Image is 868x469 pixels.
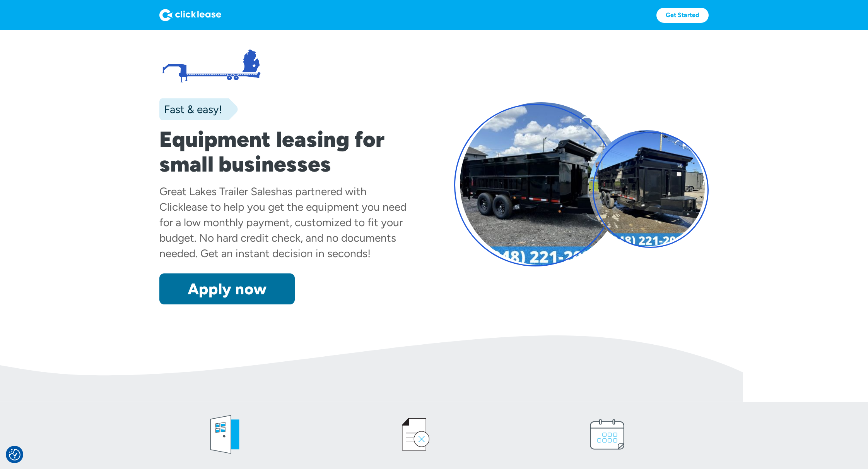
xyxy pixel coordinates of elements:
a: Apply now [159,273,295,304]
div: has partnered with Clicklease to help you get the equipment you need for a low monthly payment, c... [159,185,407,260]
div: Fast & easy! [159,101,222,117]
img: welcome icon [202,411,248,458]
a: Get Started [656,8,709,23]
img: Logo [159,9,221,21]
img: Revisit consent button [9,449,21,460]
button: Consent Preferences [9,449,21,460]
div: Great Lakes Trailer Sales [159,185,276,198]
img: credit icon [393,411,439,458]
h1: Equipment leasing for small businesses [159,127,414,177]
img: calendar icon [584,411,630,458]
